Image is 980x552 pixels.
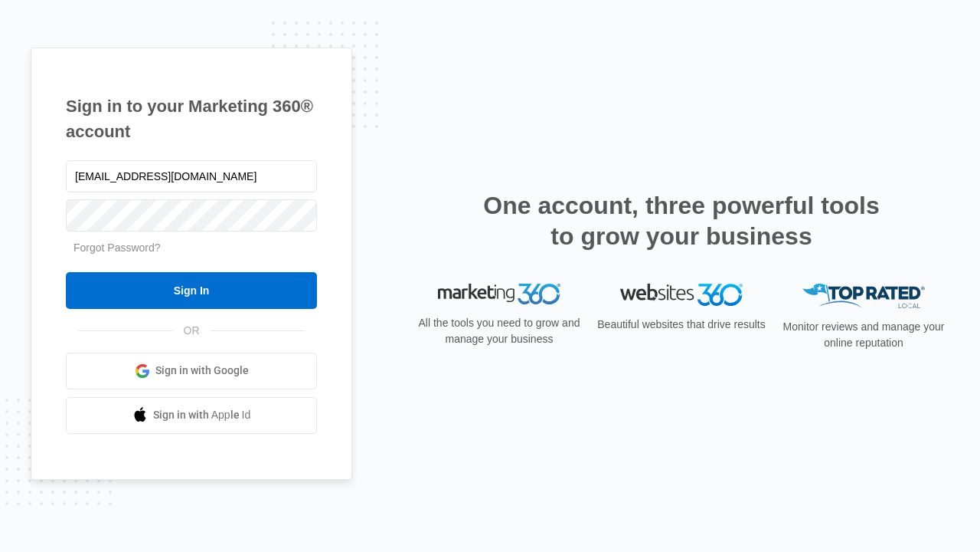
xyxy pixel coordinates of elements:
[596,317,767,333] p: Beautiful websites that drive results
[66,160,317,192] input: Email
[155,363,249,379] span: Sign in with Google
[479,190,884,251] h2: One account, three powerful tools to grow your business
[153,407,251,423] span: Sign in with Apple Id
[73,242,161,254] a: Forgot Password?
[66,353,317,389] a: Sign in with Google
[413,315,585,347] p: All the tools you need to grow and manage your business
[438,284,560,305] img: Marketing 360
[66,94,317,144] h1: Sign in to your Marketing 360® account
[173,323,211,339] span: OR
[778,319,949,351] p: Monitor reviews and manage your online reputation
[620,284,743,306] img: Websites 360
[66,272,317,309] input: Sign In
[802,284,925,309] img: Top Rated Local
[66,397,317,434] a: Sign in with Apple Id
